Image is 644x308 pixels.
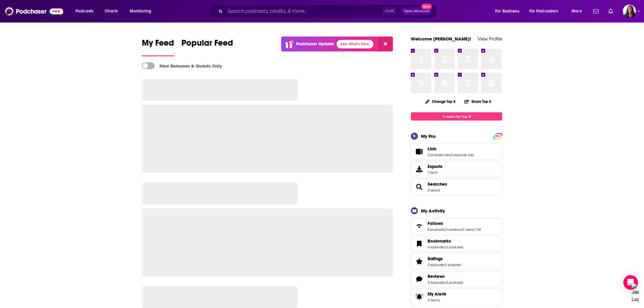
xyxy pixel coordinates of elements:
span: , [445,263,446,267]
input: Search podcasts, credits, & more... [225,6,382,16]
a: New Releases & Guests Only [142,62,222,69]
span: 0 items [428,298,446,302]
a: Reviews [413,275,425,283]
span: PRO [494,134,501,138]
a: My Alerts [411,289,502,305]
a: 0 episodes [428,245,445,249]
span: For Podcasters [529,7,558,16]
span: Follows [411,218,502,234]
a: See What's New [337,40,373,48]
span: Exports [413,165,425,173]
span: My Feed [142,38,174,52]
span: Reviews [428,274,445,279]
a: Ratings [413,257,425,266]
a: Charts [101,6,121,16]
a: Bookmarks [428,238,463,244]
button: open menu [567,6,590,16]
button: Change Top 8 [422,98,459,105]
a: Bookmarks [413,240,425,248]
span: Bookmarks [411,236,502,252]
span: Ratings [428,256,443,261]
img: User Profile [623,5,636,18]
span: Exports [428,164,443,169]
a: Popular Feed [181,38,233,56]
p: Podchaser Update! [296,41,334,47]
span: Popular Feed [181,38,233,52]
a: Welcome [PERSON_NAME]! [411,36,471,42]
span: , [450,153,451,157]
span: , [461,227,462,232]
span: , [474,227,474,232]
a: Show notifications dropdown [591,6,601,16]
a: Ratings [428,256,461,261]
a: 1 podcast [446,263,461,267]
a: 3 podcast lists [428,153,450,157]
div: Search podcasts, credits, & more... [214,4,443,18]
span: Follows [428,221,443,226]
a: 0 episodes [428,263,445,267]
span: New [421,4,432,9]
a: PRO [494,134,501,138]
a: 0 creators [445,227,461,232]
span: My Alerts [428,291,446,297]
span: 1 item [428,170,443,175]
button: open menu [525,6,567,16]
button: open menu [125,6,159,16]
span: Reviews [411,271,502,287]
span: Ratings [411,253,502,270]
button: open menu [71,6,101,16]
span: Charts [105,7,118,16]
span: My Alerts [413,292,425,301]
a: 3 saved [428,188,440,192]
span: Logged in as blassiter [623,5,636,18]
a: 0 episode lists [451,153,474,157]
span: , [445,245,446,249]
span: , [445,227,445,232]
span: , [445,280,446,285]
div: Open Intercom Messenger [623,275,638,290]
a: 0 episodes [428,280,445,285]
a: Lists [428,146,474,152]
a: Exports [411,161,502,177]
button: Open AdvancedNew [401,8,432,15]
span: For Business [495,7,519,16]
a: Lists [413,147,425,156]
a: Follows [428,221,481,226]
a: 0 podcasts [446,280,463,285]
span: Podcasts [75,7,93,16]
span: Bookmarks [428,238,451,244]
button: Show profile menu [623,5,636,18]
a: 5 podcasts [428,227,445,232]
a: Show notifications dropdown [606,6,615,16]
span: Lists [428,146,436,152]
span: Open Advanced [404,10,429,13]
span: More [572,7,582,16]
a: Reviews [428,274,463,279]
a: 0 users [462,227,474,232]
button: Share Top 8 [464,96,492,107]
span: Ctrl K [382,7,397,15]
a: 1 list [474,227,481,232]
div: My Pro [421,133,436,139]
button: open menu [491,6,527,16]
span: Searches [411,179,502,195]
img: Podchaser - Follow, Share and Rate Podcasts [5,5,63,17]
a: View Profile [478,36,502,42]
a: Searches [428,181,447,187]
a: Searches [413,183,425,191]
a: Follows [413,222,425,230]
span: Lists [411,143,502,160]
span: Monitoring [130,7,151,16]
div: My Activity [421,208,445,214]
a: 0 podcasts [446,245,463,249]
a: My Feed [142,38,174,56]
a: Create My Top 8 [411,112,502,121]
